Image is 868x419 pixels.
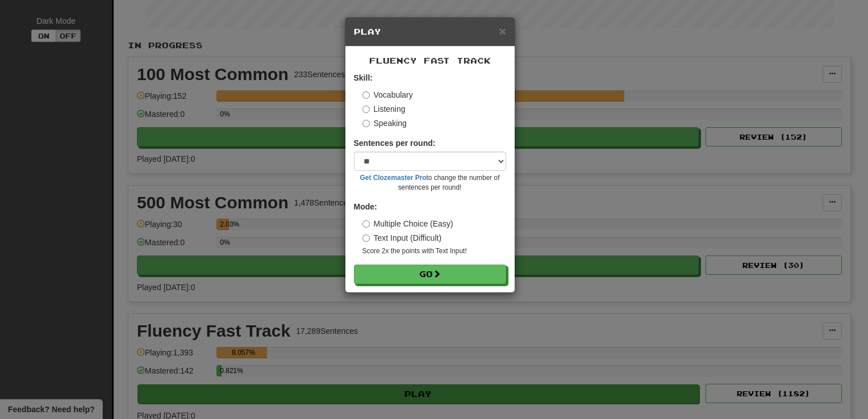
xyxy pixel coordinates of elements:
[362,103,406,115] label: Listening
[354,26,506,37] h5: Play
[499,25,506,37] button: Close
[354,202,377,211] strong: Mode:
[362,218,453,229] label: Multiple Choice (Easy)
[360,174,427,182] a: Get Clozemaster Pro
[354,265,506,284] button: Go
[354,137,436,149] label: Sentences per round:
[362,89,413,100] label: Vocabulary
[362,232,442,244] label: Text Input (Difficult)
[362,118,407,129] label: Speaking
[362,246,506,256] small: Score 2x the points with Text Input !
[362,220,370,228] input: Multiple Choice (Easy)
[362,106,370,113] input: Listening
[369,56,491,65] span: Fluency Fast Track
[362,234,370,242] input: Text Input (Difficult)
[362,91,370,99] input: Vocabulary
[362,120,370,127] input: Speaking
[354,173,506,192] small: to change the number of sentences per round!
[499,24,506,37] span: ×
[354,73,373,82] strong: Skill:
